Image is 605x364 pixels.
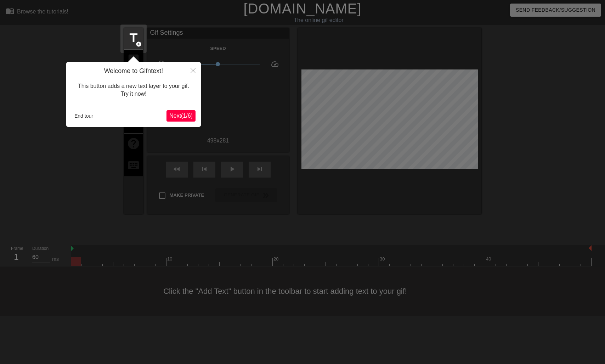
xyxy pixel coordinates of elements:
[166,110,196,122] button: Next
[72,111,96,121] button: End tour
[72,75,196,105] div: This button adds a new text layer to your gif. Try it now!
[72,67,196,75] h4: Welcome to Gifntext!
[169,113,193,119] span: Next ( 1 / 6 )
[185,62,201,78] button: Close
